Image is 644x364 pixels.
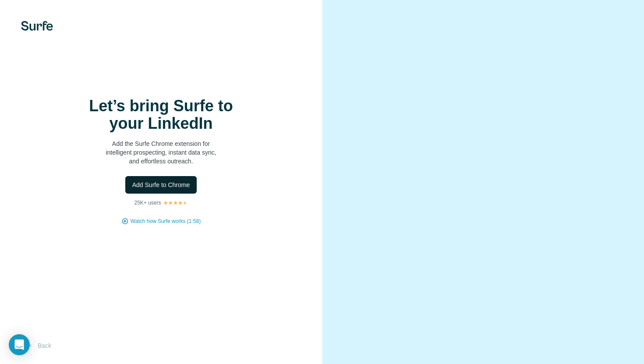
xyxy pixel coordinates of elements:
[125,176,197,194] button: Add Surfe to Chrome
[21,21,53,31] img: Surfe's logo
[9,334,30,355] div: Open Intercom Messenger
[21,338,57,353] button: Back
[74,139,249,166] p: Add the Surfe Chrome extension for intelligent prospecting, instant data sync, and effortless out...
[131,217,201,225] button: Watch how Surfe works (1:58)
[132,180,190,189] span: Add Surfe to Chrome
[163,200,188,205] img: Rating Stars
[74,97,249,132] h1: Let’s bring Surfe to your LinkedIn
[134,199,161,207] p: 25K+ users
